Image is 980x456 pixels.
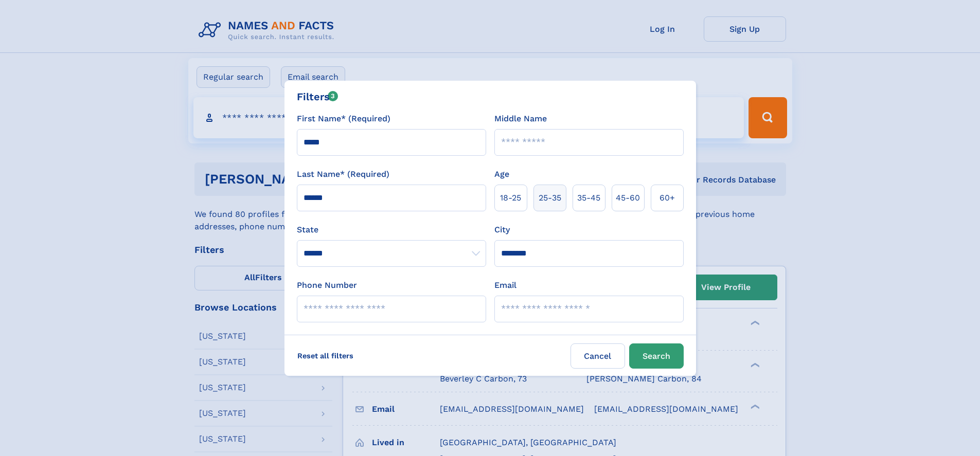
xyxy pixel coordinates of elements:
label: Reset all filters [291,343,360,368]
label: City [494,224,510,236]
span: 35‑45 [577,192,600,204]
label: First Name* (Required) [297,113,390,125]
button: Search [629,343,684,369]
label: Phone Number [297,279,357,291]
span: 45‑60 [616,192,640,204]
span: 18‑25 [500,192,521,204]
label: Email [494,279,516,291]
label: Last Name* (Required) [297,168,389,180]
label: Middle Name [494,113,547,125]
label: Age [494,168,509,180]
span: 25‑35 [539,192,561,204]
label: Cancel [571,343,625,369]
div: Filters [297,89,338,104]
label: State [297,224,486,236]
span: 60+ [660,192,675,204]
